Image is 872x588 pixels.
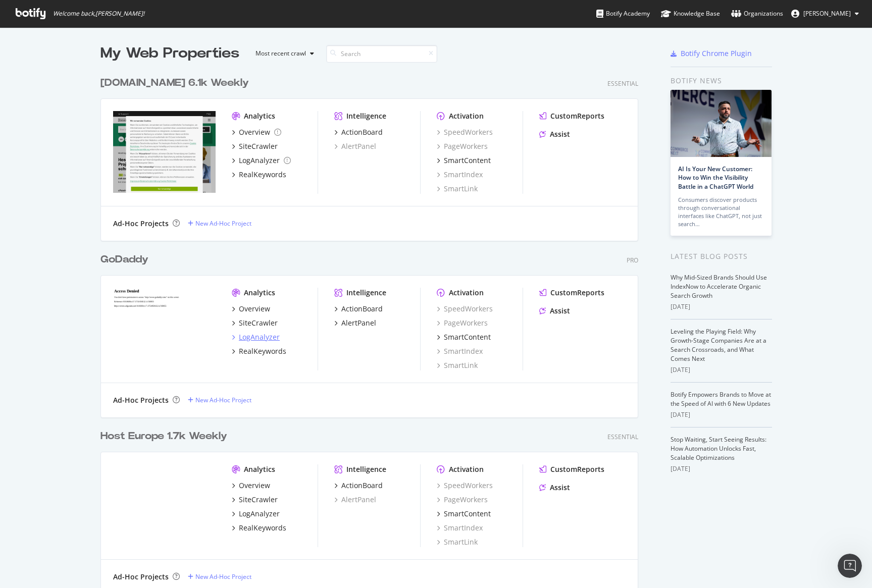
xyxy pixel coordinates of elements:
div: [DATE] [671,302,772,311]
div: New Ad-Hoc Project [195,572,251,581]
div: Ad-Hoc Projects [113,395,169,405]
a: Host Europe 1.7k Weekly [100,429,231,444]
a: Stop Waiting, Start Seeing Results: How Automation Unlocks Fast, Scalable Optimizations [671,435,766,462]
a: New Ad-Hoc Project [188,396,251,404]
div: Botify Chrome Plugin [681,48,752,59]
a: SiteCrawler [232,318,278,328]
a: CustomReports [539,288,604,298]
a: PageWorkers [437,141,488,151]
div: LogAnalyzer [239,155,280,166]
div: Knowledge Base [661,9,720,19]
div: AlertPanel [341,318,376,328]
a: SpeedWorkers [437,127,493,137]
img: AI Is Your New Customer: How to Win the Visibility Battle in a ChatGPT World [671,90,772,157]
button: Most recent crawl [247,45,318,62]
div: ActionBoard [341,480,383,491]
div: Most recent crawl [255,50,306,57]
a: SmartIndex [437,523,483,533]
a: New Ad-Hoc Project [188,572,251,581]
a: ActionBoard [334,304,383,314]
a: LogAnalyzer [232,509,280,519]
div: CustomReports [550,288,604,298]
a: SpeedWorkers [437,304,493,314]
a: SmartLink [437,184,478,194]
div: CustomReports [550,111,604,121]
a: Assist [539,129,570,139]
div: ActionBoard [341,304,383,314]
div: Ad-Hoc Projects [113,219,169,229]
span: Mike Tekula [803,9,851,18]
div: Botify Academy [596,9,650,19]
div: SmartContent [444,332,491,342]
a: SmartContent [437,509,491,519]
div: [DATE] [671,410,772,419]
a: Overview [232,127,281,137]
div: Assist [550,306,570,316]
div: Overview [239,127,270,137]
a: Assist [539,483,570,493]
div: Assist [550,483,570,493]
div: SiteCrawler [239,318,278,328]
a: [DOMAIN_NAME] 6.1k Weekly [100,76,253,90]
div: [DATE] [671,365,772,375]
div: Analytics [244,111,275,121]
span: Welcome back, [PERSON_NAME] ! [53,10,144,18]
div: Essential [607,79,638,88]
a: AlertPanel [334,141,376,151]
div: RealKeywords [239,346,286,356]
a: SiteCrawler [232,141,278,151]
div: SiteCrawler [239,141,278,151]
div: Assist [550,129,570,139]
div: Intelligence [346,288,386,298]
div: Host Europe 1.7k Weekly [100,429,227,444]
a: SiteCrawler [232,495,278,505]
a: Overview [232,480,270,491]
div: [DOMAIN_NAME] 6.1k Weekly [100,76,249,90]
a: LogAnalyzer [232,332,280,342]
div: Analytics [244,464,275,474]
a: SpeedWorkers [437,480,493,491]
div: Activation [449,464,484,474]
div: AlertPanel [334,495,376,505]
div: Intelligence [346,464,386,474]
div: Activation [449,111,484,121]
div: Consumers discover products through conversational interfaces like ChatGPT, not just search… [678,196,764,228]
div: Ad-Hoc Projects [113,572,169,582]
div: Essential [607,433,638,441]
div: Organizations [731,9,783,19]
button: [PERSON_NAME] [783,6,867,22]
a: SmartContent [437,332,491,342]
div: My Web Properties [100,43,239,64]
a: Overview [232,304,270,314]
a: SmartIndex [437,346,483,356]
div: RealKeywords [239,170,286,180]
img: host.europe.de [113,464,216,546]
div: SmartContent [444,155,491,166]
div: CustomReports [550,464,604,474]
a: ActionBoard [334,127,383,137]
div: PageWorkers [437,318,488,328]
a: GoDaddy [100,252,152,267]
a: SmartLink [437,360,478,370]
a: Botify Empowers Brands to Move at the Speed of AI with 6 New Updates [671,390,771,408]
div: GoDaddy [100,252,148,267]
img: df.eu [113,111,216,193]
a: ActionBoard [334,480,383,491]
a: AI Is Your New Customer: How to Win the Visibility Battle in a ChatGPT World [678,165,753,190]
div: Latest Blog Posts [671,251,772,262]
a: New Ad-Hoc Project [188,219,251,228]
a: Why Mid-Sized Brands Should Use IndexNow to Accelerate Organic Search Growth [671,273,767,300]
a: SmartLink [437,537,478,547]
a: PageWorkers [437,495,488,505]
a: Leveling the Playing Field: Why Growth-Stage Companies Are at a Search Crossroads, and What Comes... [671,327,766,363]
div: LogAnalyzer [239,509,280,519]
div: [DATE] [671,464,772,473]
